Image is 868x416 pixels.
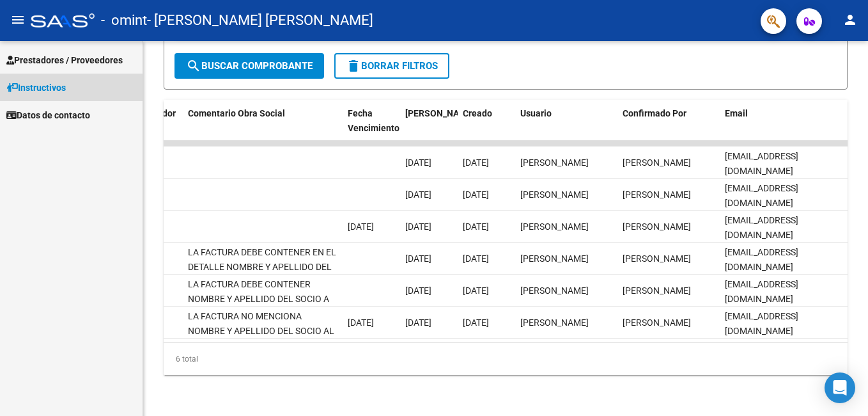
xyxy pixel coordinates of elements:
[348,221,374,232] span: [DATE]
[400,100,458,156] datatable-header-cell: Fecha Confimado
[405,285,431,296] span: [DATE]
[188,108,285,118] span: Comentario Obra Social
[520,317,589,328] span: [PERSON_NAME]
[6,53,123,67] span: Prestadores / Proveedores
[725,247,798,272] span: [EMAIL_ADDRESS][DOMAIN_NAME]
[348,317,374,328] span: [DATE]
[405,189,431,200] span: [DATE]
[348,108,399,133] span: Fecha Vencimiento
[147,6,373,35] span: - [PERSON_NAME] [PERSON_NAME]
[520,221,589,232] span: [PERSON_NAME]
[520,253,589,264] span: [PERSON_NAME]
[334,53,449,79] button: Borrar Filtros
[463,189,489,200] span: [DATE]
[6,108,90,122] span: Datos de contacto
[520,285,589,296] span: [PERSON_NAME]
[346,58,361,74] mat-icon: delete
[405,317,431,328] span: [DATE]
[463,108,492,118] span: Creado
[188,247,336,301] span: LA FACTURA DEBE CONTENER EN EL DETALLE NOMBRE Y APELLIDO DEL SOCIO AL CUAL SE BRINDO LA PRESTACIO...
[617,100,720,156] datatable-header-cell: Confirmado Por
[725,311,798,336] span: [EMAIL_ADDRESS][DOMAIN_NAME]
[458,100,515,156] datatable-header-cell: Creado
[346,60,438,72] span: Borrar Filtros
[463,221,489,232] span: [DATE]
[405,253,431,264] span: [DATE]
[623,221,691,232] span: [PERSON_NAME]
[10,12,26,28] mat-icon: menu
[188,279,329,333] span: LA FACTURA DEBE CONTENER NOMBRE Y APELLIDO DEL SOCIO A QUIEN BRINDA LA PRESTACION. Y DNI
[623,253,691,264] span: [PERSON_NAME]
[188,311,334,351] span: LA FACTURA NO MENCIONA NOMBRE Y APELLIDO DEL SOCIO AL QUE BRINDA LA PRESTACION
[463,157,489,168] span: [DATE]
[6,81,66,95] span: Instructivos
[186,58,201,74] mat-icon: search
[183,100,343,156] datatable-header-cell: Comentario Obra Social
[623,108,686,118] span: Confirmado Por
[725,215,798,240] span: [EMAIL_ADDRESS][DOMAIN_NAME]
[515,100,617,156] datatable-header-cell: Usuario
[520,189,589,200] span: [PERSON_NAME]
[101,6,147,35] span: - omint
[623,189,691,200] span: [PERSON_NAME]
[842,12,858,28] mat-icon: person
[463,317,489,328] span: [DATE]
[725,183,798,208] span: [EMAIL_ADDRESS][DOMAIN_NAME]
[623,317,691,328] span: [PERSON_NAME]
[405,108,474,118] span: [PERSON_NAME]
[405,221,431,232] span: [DATE]
[463,285,489,296] span: [DATE]
[725,151,798,176] span: [EMAIL_ADDRESS][DOMAIN_NAME]
[720,100,848,156] datatable-header-cell: Email
[725,279,798,304] span: [EMAIL_ADDRESS][DOMAIN_NAME]
[725,108,748,118] span: Email
[405,157,431,168] span: [DATE]
[343,100,400,156] datatable-header-cell: Fecha Vencimiento
[520,157,589,168] span: [PERSON_NAME]
[623,157,691,168] span: [PERSON_NAME]
[174,53,324,79] button: Buscar Comprobante
[164,343,848,375] div: 6 total
[623,285,691,296] span: [PERSON_NAME]
[520,108,552,118] span: Usuario
[186,60,313,72] span: Buscar Comprobante
[825,372,855,403] div: Open Intercom Messenger
[463,253,489,264] span: [DATE]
